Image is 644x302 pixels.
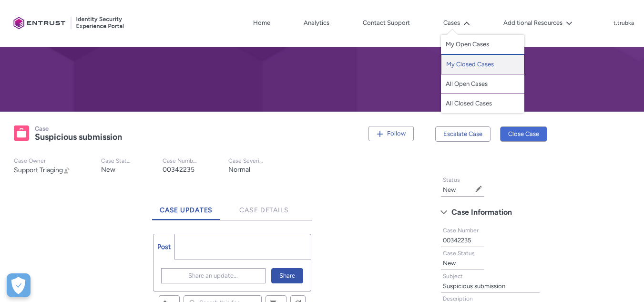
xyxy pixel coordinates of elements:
span: Case Details [239,206,289,214]
a: Analytics, opens in new tab [301,16,332,30]
a: Home [251,16,273,30]
button: Cases [441,16,472,30]
p: Case Severity [228,157,264,165]
button: Additional Resources [501,16,575,30]
lightning-formatted-text: Suspicious submission [35,132,122,142]
a: My Closed Cases [441,54,524,74]
lightning-formatted-text: Normal [228,166,250,174]
button: User Profile t.trubka [613,18,634,27]
a: All Open Cases [441,74,524,94]
span: Subject [443,273,463,280]
p: Case Number [163,157,198,165]
a: My Open Cases [441,35,524,54]
a: Case Updates [152,194,221,220]
button: Case Information [436,205,545,220]
span: Follow [387,130,406,137]
button: Close Case [500,126,547,142]
span: Support Triaging [14,166,63,174]
lightning-formatted-text: 00342235 [163,166,194,174]
button: Share an update... [161,268,266,283]
a: Contact Support [360,16,412,30]
lightning-formatted-text: New [101,166,115,174]
span: Share an update... [188,269,238,283]
span: Status [443,177,460,183]
lightning-formatted-text: New [443,186,456,193]
div: Cookie Preferences [7,273,31,297]
button: Open Preferences [7,273,31,297]
span: Post [157,243,171,251]
lightning-formatted-text: New [443,260,456,267]
button: Share [271,268,303,283]
p: Case Status [101,157,132,165]
span: Case Status [443,250,475,257]
a: All Closed Cases [441,94,524,113]
button: Escalate Case [435,126,491,142]
p: t.trubka [613,20,634,27]
span: Share [279,269,295,283]
span: Case Information [451,205,512,219]
button: Change Owner [63,166,71,174]
button: Follow [368,126,414,141]
records-entity-label: Case [35,125,49,132]
button: Edit Status [475,185,482,193]
span: Case Updates [160,206,213,214]
div: Chatter Publisher [153,234,311,292]
lightning-formatted-text: Suspicious submission [443,282,505,290]
a: Case Details [232,194,296,220]
span: Description [443,295,473,302]
p: Case Owner [14,157,71,165]
span: Case Number [443,227,479,234]
lightning-formatted-text: 00342235 [443,237,471,244]
a: Post [153,234,175,260]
